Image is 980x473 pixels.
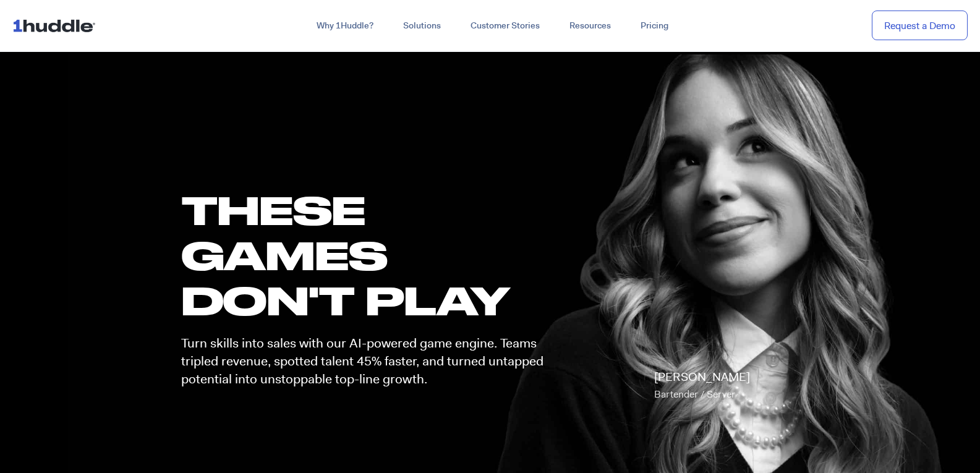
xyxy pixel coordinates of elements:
a: Why 1Huddle? [302,15,388,37]
a: Pricing [626,15,683,37]
span: Bartender / Server [654,388,735,401]
p: Turn skills into sales with our AI-powered game engine. Teams tripled revenue, spotted talent 45%... [181,335,555,389]
a: Solutions [388,15,456,37]
img: ... [12,14,101,37]
p: [PERSON_NAME] [654,369,750,403]
a: Resources [555,15,626,37]
a: Customer Stories [456,15,555,37]
a: Request a Demo [872,11,968,41]
h1: these GAMES DON'T PLAY [181,187,555,323]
